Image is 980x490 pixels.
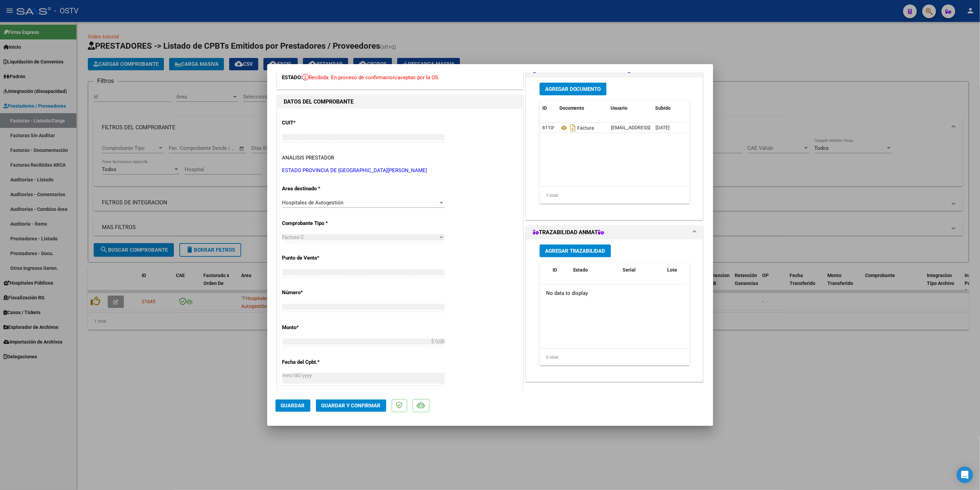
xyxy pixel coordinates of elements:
[559,105,585,111] span: Documento
[557,101,608,116] datatable-header-cell: Documento
[668,267,677,273] span: Lote
[545,86,601,92] span: Agregar Documento
[282,234,304,240] span: Factura C
[611,105,628,111] span: Usuario
[540,83,606,95] button: Agregar Documento
[550,263,570,285] datatable-header-cell: ID
[321,403,381,409] span: Guardar y Confirmar
[559,125,594,131] span: Factura
[282,324,353,332] p: Monto
[533,228,604,237] h1: TRAZABILIDAD ANMAT
[570,263,620,285] datatable-header-cell: Estado
[282,74,303,81] span: ESTADO:
[282,119,353,127] p: CUIT
[545,248,605,254] span: Agregar Trazabilidad
[542,125,556,130] span: 61109
[282,219,353,227] p: Comprobante Tipo *
[611,125,737,130] span: [EMAIL_ADDRESS][DOMAIN_NAME] - [GEOGRAPHIC_DATA]
[303,74,440,81] span: Recibida. En proceso de confirmacion/aceptac por la OS.
[282,289,353,297] p: Número
[282,254,353,262] p: Punto de Venta
[282,167,518,175] p: ESTADO PROVINCIA DE [GEOGRAPHIC_DATA][PERSON_NAME]
[553,267,557,273] span: ID
[542,105,547,111] span: ID
[540,187,690,204] div: 1 total
[568,122,577,133] i: Descargar documento
[540,101,557,116] datatable-header-cell: ID
[540,244,611,257] button: Agregar Trazabilidad
[665,263,694,285] datatable-header-cell: Lote
[623,267,636,273] span: Serial
[957,467,973,483] div: Open Intercom Messenger
[620,263,665,285] datatable-header-cell: Serial
[316,399,386,412] button: Guardar y Confirmar
[608,101,653,116] datatable-header-cell: Usuario
[282,200,344,206] span: Hospitales de Autogestión
[573,267,588,273] span: Estado
[656,105,671,111] span: Subido
[282,358,353,366] p: Fecha del Cpbt.
[653,101,687,116] datatable-header-cell: Subido
[275,399,310,412] button: Guardar
[526,77,703,220] div: DOCUMENTACIÓN RESPALDATORIA
[284,98,354,105] strong: DATOS DEL COMPROBANTE
[282,154,334,162] div: ANALISIS PRESTADOR
[282,185,353,193] p: Area destinado *
[656,125,670,130] span: [DATE]
[540,285,686,302] div: No data to display
[526,239,703,382] div: TRAZABILIDAD ANMAT
[540,349,690,366] div: 0 total
[526,226,703,239] mat-expansion-panel-header: TRAZABILIDAD ANMAT
[281,403,305,409] span: Guardar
